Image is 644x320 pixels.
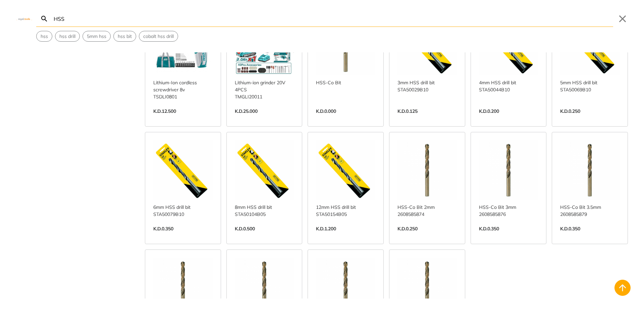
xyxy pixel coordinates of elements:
[139,31,178,42] div: Suggestion: cobalt hss drill
[83,31,111,42] div: Suggestion: 5mm hss
[16,17,32,20] img: Close
[37,31,52,41] button: Select suggestion: hss
[40,15,48,23] svg: Search
[41,33,48,40] span: hss
[59,33,75,40] span: hss drill
[87,33,106,40] span: 5mm hss
[113,31,136,42] div: Suggestion: hss bit
[36,31,52,42] div: Suggestion: hss
[55,31,80,42] div: Suggestion: hss drill
[139,31,178,41] button: Select suggestion: cobalt hss drill
[114,31,136,41] button: Select suggestion: hss bit
[52,11,613,27] input: Search…
[83,31,110,41] button: Select suggestion: 5mm hss
[614,280,631,296] button: Back to top
[143,33,174,40] span: cobalt hss drill
[617,282,628,293] svg: Back to top
[55,31,79,41] button: Select suggestion: hss drill
[617,13,628,24] button: Close
[118,33,132,40] span: hss bit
